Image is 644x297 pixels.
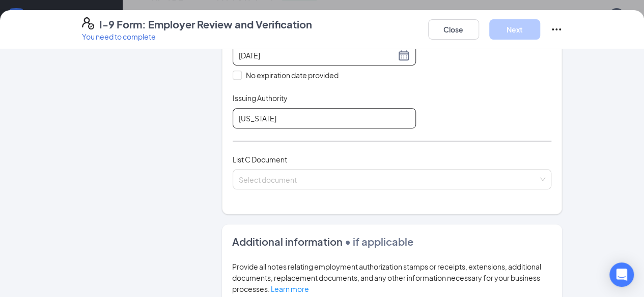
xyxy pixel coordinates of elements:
[489,19,540,40] button: Next
[609,262,634,287] div: Open Intercom Messenger
[242,70,343,81] span: No expiration date provided
[271,284,309,293] a: Learn more
[550,23,563,36] svg: Ellipses
[233,155,287,164] span: List C Document
[343,235,413,248] span: • if applicable
[239,50,396,61] input: 02/24/2027
[233,93,288,103] span: Issuing Authority
[99,17,312,31] h4: I-9 Form: Employer Review and Verification
[82,17,94,29] svg: FormI9EVerifyIcon
[428,19,479,40] button: Close
[232,235,343,248] span: Additional information
[232,262,541,293] span: Provide all notes relating employment authorization stamps or receipts, extensions, additional do...
[82,31,312,42] p: You need to complete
